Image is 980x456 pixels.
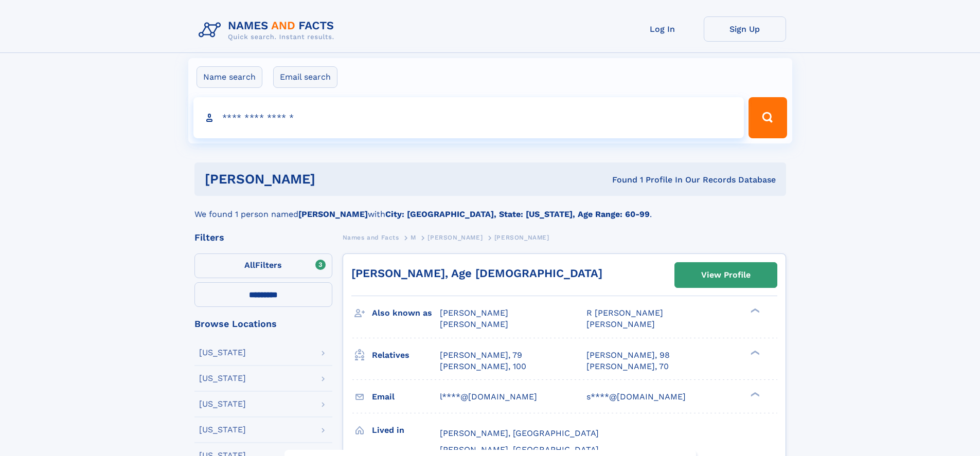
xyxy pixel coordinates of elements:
[194,319,332,329] div: Browse Locations
[464,174,776,186] div: Found 1 Profile In Our Records Database
[194,233,332,242] div: Filters
[244,260,255,270] span: All
[586,319,655,329] span: [PERSON_NAME]
[675,263,777,287] a: View Profile
[372,304,440,322] h3: Also known as
[440,428,599,438] span: [PERSON_NAME], [GEOGRAPHIC_DATA]
[343,231,399,244] a: Names and Facts
[427,234,483,241] span: [PERSON_NAME]
[194,16,343,44] img: Logo Names and Facts
[372,346,440,364] h3: Relatives
[273,66,337,88] label: Email search
[351,267,602,280] a: [PERSON_NAME], Age [DEMOGRAPHIC_DATA]
[411,234,416,241] span: M
[193,97,744,138] input: search input
[199,374,246,382] div: [US_STATE]
[199,400,246,408] div: [US_STATE]
[748,307,760,314] div: ❯
[494,234,549,241] span: [PERSON_NAME]
[586,308,663,318] span: R [PERSON_NAME]
[748,349,760,356] div: ❯
[372,388,440,406] h3: Email
[194,253,332,278] label: Filters
[199,349,246,357] div: [US_STATE]
[440,361,526,372] a: [PERSON_NAME], 100
[197,66,262,88] label: Name search
[427,231,483,244] a: [PERSON_NAME]
[586,361,669,372] a: [PERSON_NAME], 70
[704,16,786,42] a: Sign Up
[440,350,522,361] a: [PERSON_NAME], 79
[385,209,650,219] b: City: [GEOGRAPHIC_DATA], State: [US_STATE], Age Range: 60-99
[749,97,787,138] button: Search Button
[440,319,508,329] span: [PERSON_NAME]
[440,445,599,454] span: [PERSON_NAME], [GEOGRAPHIC_DATA]
[586,350,670,361] a: [PERSON_NAME], 98
[298,209,368,219] b: [PERSON_NAME]
[194,196,786,221] div: We found 1 person named with .
[205,173,464,186] h1: [PERSON_NAME]
[411,231,416,244] a: M
[199,426,246,434] div: [US_STATE]
[748,391,760,397] div: ❯
[621,16,704,42] a: Log In
[440,308,508,318] span: [PERSON_NAME]
[372,422,440,439] h3: Lived in
[701,263,751,287] div: View Profile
